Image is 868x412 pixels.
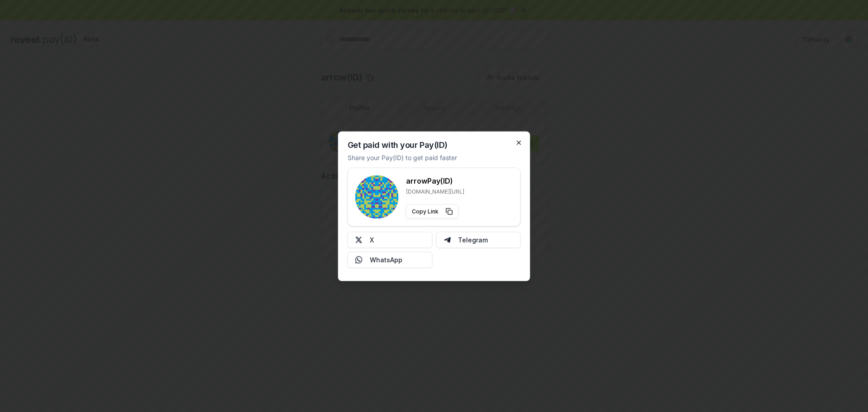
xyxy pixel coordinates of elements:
[348,251,433,268] button: WhatsApp
[406,204,459,218] button: Copy Link
[348,232,433,248] button: X
[406,188,464,195] p: [DOMAIN_NAME][URL]
[443,236,451,243] img: Telegram
[355,256,363,263] img: Whatsapp
[406,175,464,186] h3: arrow Pay(ID)
[355,236,363,243] img: X
[436,232,521,248] button: Telegram
[348,152,457,162] p: Share your Pay(ID) to get paid faster
[348,141,448,149] h2: Get paid with your Pay(ID)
